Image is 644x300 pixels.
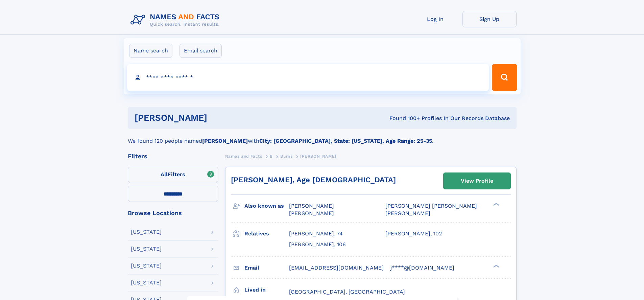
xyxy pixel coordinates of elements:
button: Search Button [492,64,517,91]
div: ❯ [492,264,500,268]
a: [PERSON_NAME], 102 [385,230,442,237]
label: Name search [129,44,172,58]
h3: Email [244,262,289,274]
span: [GEOGRAPHIC_DATA], [GEOGRAPHIC_DATA] [289,289,405,295]
a: Sign Up [462,11,517,27]
h3: Lived in [244,284,289,296]
a: [PERSON_NAME], Age [DEMOGRAPHIC_DATA] [231,176,396,184]
span: B [270,154,273,159]
div: View Profile [461,173,493,189]
label: Email search [180,44,222,58]
span: All [161,171,168,178]
div: [US_STATE] [131,280,162,285]
a: View Profile [444,173,510,189]
div: We found 120 people named with . [128,129,517,145]
div: Browse Locations [128,210,218,216]
h3: Relatives [244,228,289,239]
input: search input [127,64,489,91]
span: [PERSON_NAME] [PERSON_NAME] [385,203,477,209]
img: Logo Names and Facts [128,11,225,29]
div: Found 100+ Profiles In Our Records Database [298,115,510,122]
div: [US_STATE] [131,229,162,235]
div: Filters [128,153,218,159]
a: Log In [408,11,462,27]
div: [US_STATE] [131,246,162,252]
span: [PERSON_NAME] [300,154,336,159]
a: Burns [280,152,292,160]
b: City: [GEOGRAPHIC_DATA], State: [US_STATE], Age Range: 25-35 [259,138,432,144]
div: ❯ [492,202,500,207]
h1: [PERSON_NAME] [135,114,299,122]
span: [EMAIL_ADDRESS][DOMAIN_NAME] [289,264,384,271]
b: [PERSON_NAME] [202,138,248,144]
label: Filters [128,167,218,183]
a: B [270,152,273,160]
a: [PERSON_NAME], 106 [289,241,346,248]
a: Names and Facts [225,152,262,160]
span: [PERSON_NAME] [289,203,334,209]
span: [PERSON_NAME] [289,210,334,216]
h3: Also known as [244,200,289,212]
a: [PERSON_NAME], 74 [289,230,343,237]
span: [PERSON_NAME] [385,210,430,216]
div: [US_STATE] [131,263,162,269]
span: Burns [280,154,292,159]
